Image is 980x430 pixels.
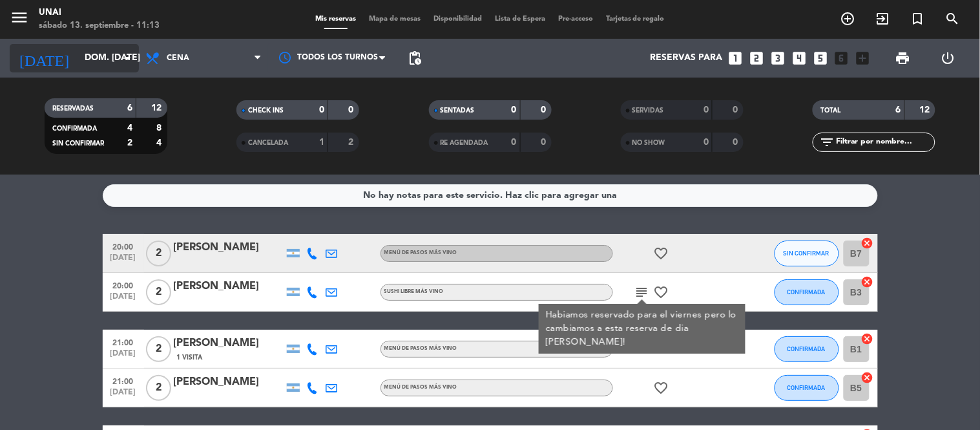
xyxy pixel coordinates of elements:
[107,373,140,388] span: 21:00
[895,50,911,66] span: print
[427,16,488,23] span: Disponibilidad
[704,138,709,147] strong: 0
[363,188,617,203] div: No hay notas para este servicio. Haz clic para agregar una
[107,388,140,403] span: [DATE]
[727,50,744,67] i: looks_one
[39,6,160,19] div: Unai
[650,53,722,63] span: Reservas para
[146,241,171,266] span: 2
[441,107,475,114] span: SENTADAS
[10,44,78,72] i: [DATE]
[512,138,517,147] strong: 0
[820,107,840,114] span: TOTAL
[791,50,808,67] i: looks_4
[52,140,104,147] span: SIN CONFIRMAR
[769,50,786,67] i: looks_3
[775,279,839,305] button: CONFIRMADA
[634,285,650,300] i: subject
[177,352,203,363] span: 1 Visita
[704,105,709,114] strong: 0
[167,54,189,63] span: Cena
[127,138,132,147] strong: 2
[861,332,874,345] i: cancel
[174,239,284,256] div: [PERSON_NAME]
[945,11,961,27] i: search
[349,138,357,147] strong: 2
[248,140,288,146] span: CANCELADA
[812,50,829,67] i: looks_5
[146,336,171,362] span: 2
[156,138,164,147] strong: 4
[861,237,874,250] i: cancel
[733,105,740,114] strong: 0
[855,50,871,67] i: add_box
[362,16,427,23] span: Mapa de mesas
[654,380,669,396] i: favorite_border
[127,124,132,133] strong: 4
[861,371,874,384] i: cancel
[248,107,284,114] span: CHECK INS
[120,50,136,66] i: arrow_drop_down
[599,16,671,23] span: Tarjetas de regalo
[654,285,669,300] i: favorite_border
[787,345,826,352] span: CONFIRMADA
[875,11,891,27] i: exit_to_app
[775,336,839,362] button: CONFIRMADA
[545,308,738,349] div: Habiamos reservado para el viernes pero lo cambiamos a esta reserva de dia [PERSON_NAME]!
[910,11,926,27] i: turned_in_not
[309,16,362,23] span: Mis reservas
[127,103,132,113] strong: 6
[174,335,284,352] div: [PERSON_NAME]
[784,250,829,257] span: SIN CONFIRMAR
[10,8,29,32] button: menu
[488,16,552,23] span: Lista de Espera
[52,125,97,132] span: CONFIRMADA
[940,50,955,66] i: power_settings_new
[174,374,284,391] div: [PERSON_NAME]
[174,278,284,295] div: [PERSON_NAME]
[319,105,324,114] strong: 0
[107,292,140,307] span: [DATE]
[512,105,517,114] strong: 0
[775,241,839,266] button: SIN CONFIRMAR
[52,105,94,112] span: RESERVADAS
[896,105,901,114] strong: 6
[146,279,171,305] span: 2
[654,246,669,261] i: favorite_border
[835,135,935,149] input: Filtrar por nombre...
[840,11,856,27] i: add_circle_outline
[632,140,665,146] span: NO SHOW
[833,50,850,67] i: looks_6
[319,138,324,147] strong: 1
[748,50,765,67] i: looks_two
[107,239,140,253] span: 20:00
[926,39,970,78] div: LOG OUT
[552,16,599,23] span: Pre-acceso
[384,250,457,255] span: MENÚ DE PASOS MÁS VINO
[107,253,140,268] span: [DATE]
[541,105,548,114] strong: 0
[384,385,457,390] span: MENÚ DE PASOS MÁS VINO
[39,19,160,32] div: sábado 13. septiembre - 11:13
[787,288,826,296] span: CONFIRMADA
[384,289,444,294] span: SUSHI LIBRE MÁS VINO
[349,105,357,114] strong: 0
[632,107,664,114] span: SERVIDAS
[146,375,171,401] span: 2
[787,384,826,391] span: CONFIRMADA
[10,8,29,27] i: menu
[156,124,164,133] strong: 8
[407,50,422,66] span: pending_actions
[819,134,835,150] i: filter_list
[107,349,140,364] span: [DATE]
[775,375,839,401] button: CONFIRMADA
[441,140,488,146] span: RE AGENDADA
[733,138,740,147] strong: 0
[107,334,140,349] span: 21:00
[920,105,933,114] strong: 12
[107,277,140,292] span: 20:00
[541,138,548,147] strong: 0
[384,346,457,351] span: MENÚ DE PASOS MÁS VINO
[151,103,164,113] strong: 12
[861,275,874,288] i: cancel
